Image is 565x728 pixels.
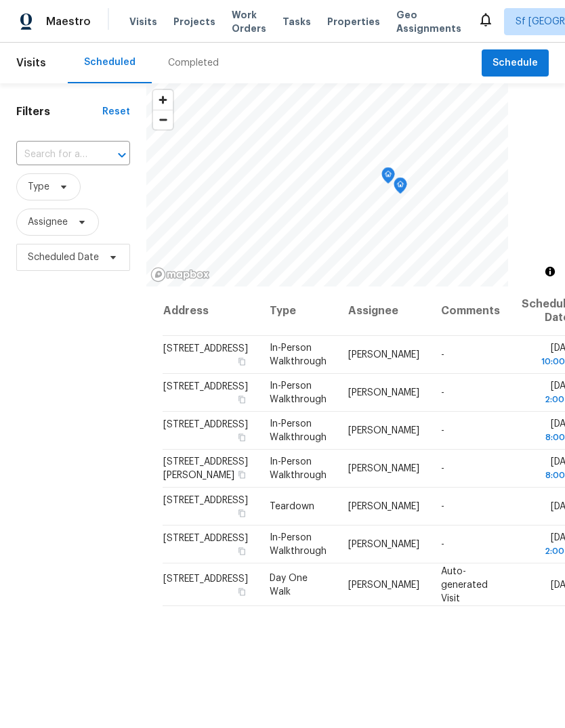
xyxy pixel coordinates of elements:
[441,540,444,549] span: -
[28,215,68,229] span: Assignee
[282,17,311,26] span: Tasks
[348,580,419,589] span: [PERSON_NAME]
[270,343,327,366] span: In-Person Walkthrough
[441,388,444,398] span: -
[102,105,130,119] div: Reset
[270,457,327,480] span: In-Person Walkthrough
[153,110,173,129] span: Zoom out
[327,15,380,28] span: Properties
[236,469,248,481] button: Copy Address
[16,48,46,78] span: Visits
[348,426,419,435] span: [PERSON_NAME]
[441,350,444,360] span: -
[84,56,135,69] div: Scheduled
[546,264,554,279] span: Toggle attribution
[28,251,99,264] span: Scheduled Date
[441,464,444,473] span: -
[146,83,508,286] canvas: Map
[348,350,419,360] span: [PERSON_NAME]
[163,496,248,505] span: [STREET_ADDRESS]
[441,566,488,603] span: Auto-generated Visit
[236,585,248,597] button: Copy Address
[163,382,248,391] span: [STREET_ADDRESS]
[482,49,549,77] button: Schedule
[163,534,248,543] span: [STREET_ADDRESS]
[270,381,327,404] span: In-Person Walkthrough
[163,457,248,480] span: [STREET_ADDRESS][PERSON_NAME]
[348,464,419,473] span: [PERSON_NAME]
[542,263,558,280] button: Toggle attribution
[348,388,419,398] span: [PERSON_NAME]
[46,15,91,28] span: Maestro
[430,286,511,336] th: Comments
[16,144,92,165] input: Search for an address...
[236,356,248,368] button: Copy Address
[163,420,248,429] span: [STREET_ADDRESS]
[16,105,102,119] h1: Filters
[112,146,131,165] button: Open
[153,110,173,129] button: Zoom out
[232,8,266,35] span: Work Orders
[396,8,461,35] span: Geo Assignments
[441,502,444,511] span: -
[153,90,173,110] button: Zoom in
[236,507,248,519] button: Copy Address
[163,344,248,354] span: [STREET_ADDRESS]
[163,574,248,583] span: [STREET_ADDRESS]
[381,167,395,188] div: Map marker
[441,426,444,435] span: -
[163,286,259,336] th: Address
[270,573,308,596] span: Day One Walk
[270,419,327,442] span: In-Person Walkthrough
[348,540,419,549] span: [PERSON_NAME]
[173,15,215,28] span: Projects
[236,431,248,444] button: Copy Address
[150,267,210,282] a: Mapbox homepage
[236,545,248,557] button: Copy Address
[129,15,157,28] span: Visits
[270,502,314,511] span: Teardown
[168,56,219,70] div: Completed
[259,286,337,336] th: Type
[337,286,430,336] th: Assignee
[236,393,248,406] button: Copy Address
[394,177,407,198] div: Map marker
[270,533,327,556] span: In-Person Walkthrough
[348,502,419,511] span: [PERSON_NAME]
[493,55,538,72] span: Schedule
[28,180,49,194] span: Type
